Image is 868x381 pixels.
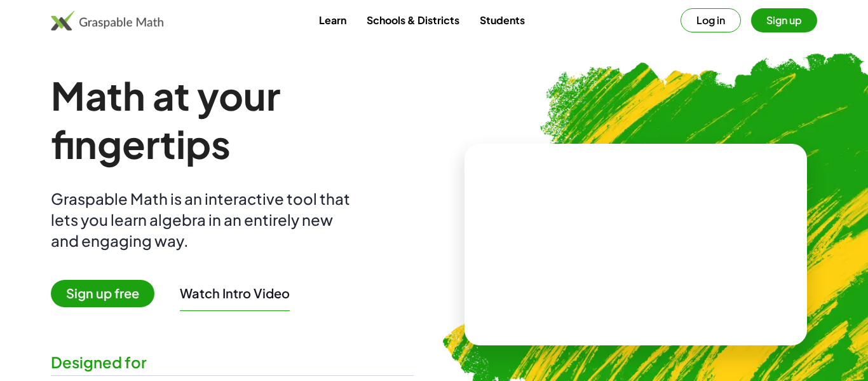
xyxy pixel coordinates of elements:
button: Watch Intro Video [180,285,290,301]
a: Schools & Districts [356,8,470,32]
button: Log in [681,8,741,32]
button: Sign up [751,8,817,32]
h1: Math at your fingertips [51,71,414,168]
a: Learn [309,8,356,32]
div: Designed for [51,352,414,373]
video: What is this? This is dynamic math notation. Dynamic math notation plays a central role in how Gr... [541,197,731,293]
div: Graspable Math is an interactive tool that lets you learn algebra in an entirely new and engaging... [51,188,356,251]
span: Sign up free [51,280,154,307]
a: Students [470,8,535,32]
